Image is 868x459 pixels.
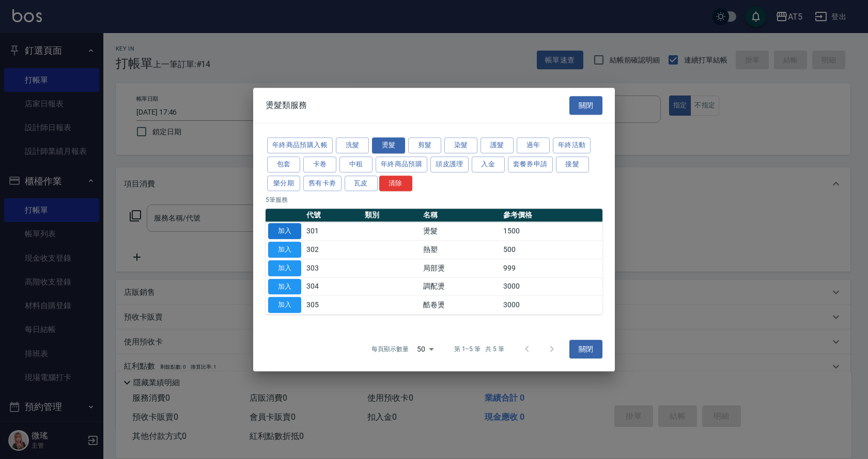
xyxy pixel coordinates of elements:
td: 1500 [501,222,602,241]
p: 5 筆服務 [266,195,602,204]
td: 305 [304,296,362,314]
button: 加入 [268,223,301,239]
div: 50 [413,335,438,363]
button: 年終活動 [553,137,591,153]
td: 301 [304,222,362,241]
button: 加入 [268,279,301,295]
button: 護髮 [481,137,514,153]
td: 調配燙 [421,277,501,296]
span: 燙髮類服務 [266,100,307,110]
button: 頭皮護理 [430,156,469,172]
th: 代號 [304,209,362,222]
button: 關閉 [569,96,602,115]
button: 洗髮 [336,137,369,153]
button: 關閉 [569,340,602,359]
td: 3000 [501,277,602,296]
th: 名稱 [421,209,501,222]
td: 3000 [501,296,602,314]
button: 套餐券申請 [508,156,553,172]
td: 302 [304,241,362,259]
td: 酷卷燙 [421,296,501,314]
td: 303 [304,259,362,277]
button: 加入 [268,260,301,276]
button: 接髮 [556,156,589,172]
td: 999 [501,259,602,277]
button: 年終商品預購 [376,156,427,172]
button: 樂分期 [267,176,300,192]
p: 第 1–5 筆 共 5 筆 [454,344,504,354]
th: 類別 [362,209,421,222]
button: 過年 [517,137,550,153]
p: 每頁顯示數量 [371,344,409,354]
td: 燙髮 [421,222,501,241]
button: 燙髮 [372,137,405,153]
button: 瓦皮 [345,176,378,192]
button: 舊有卡劵 [303,176,342,192]
button: 剪髮 [408,137,441,153]
td: 500 [501,241,602,259]
button: 包套 [267,156,300,172]
td: 304 [304,277,362,296]
td: 局部燙 [421,259,501,277]
button: 卡卷 [303,156,336,172]
button: 加入 [268,242,301,258]
button: 染髮 [444,137,477,153]
th: 參考價格 [501,209,602,222]
button: 清除 [379,176,412,192]
button: 中租 [339,156,373,172]
button: 加入 [268,297,301,313]
button: 年終商品預購入帳 [267,137,333,153]
td: 熱塑 [421,241,501,259]
button: 入金 [472,156,505,172]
